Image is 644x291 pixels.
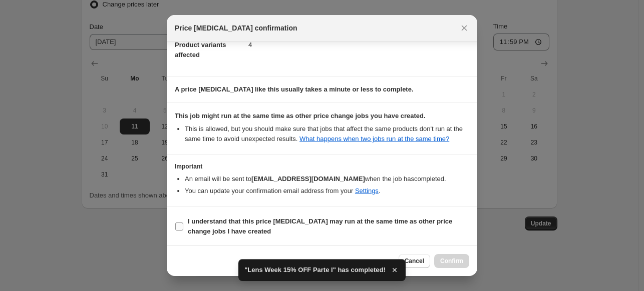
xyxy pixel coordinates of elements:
b: I understand that this price [MEDICAL_DATA] may run at the same time as other price change jobs I... [188,217,452,235]
span: Price [MEDICAL_DATA] confirmation [175,23,297,33]
li: You can update your confirmation email address from your . [185,186,469,196]
a: What happens when two jobs run at the same time? [299,135,449,142]
span: "Lens Week 15% OFF Parte I" has completed! [244,265,386,275]
h3: Important [175,162,469,170]
li: An email will be sent to when the job has completed . [185,174,469,184]
a: Settings [355,187,379,194]
b: [EMAIL_ADDRESS][DOMAIN_NAME] [251,175,365,182]
b: This job might run at the same time as other price change jobs you have created. [175,112,426,119]
button: Close [457,21,471,35]
span: Cancel [405,257,424,265]
li: This is allowed, but you should make sure that jobs that affect the same products don ' t run at ... [185,124,469,144]
b: A price [MEDICAL_DATA] like this usually takes a minute or less to complete. [175,85,414,93]
button: Cancel [399,254,430,268]
dd: 4 [248,31,469,58]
